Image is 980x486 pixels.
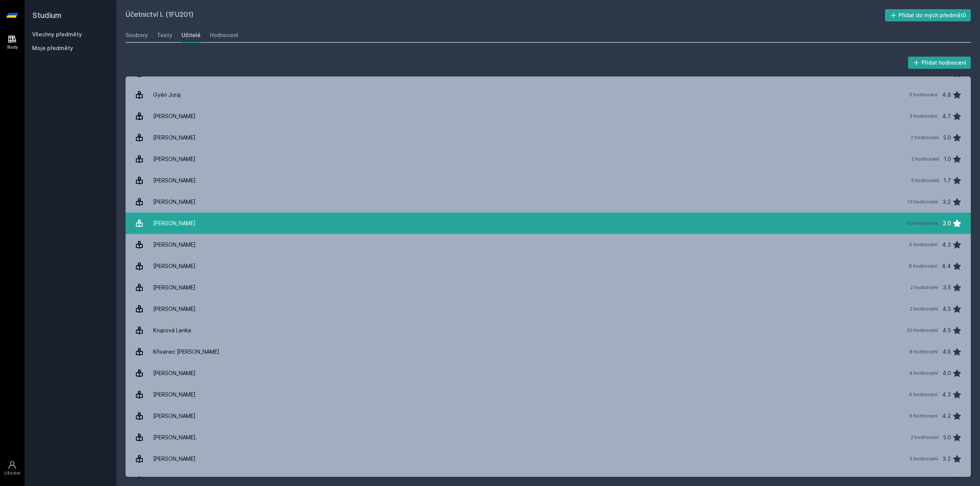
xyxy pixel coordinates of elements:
[153,366,196,381] div: [PERSON_NAME]
[908,57,971,69] button: Přidat hodnocení
[153,130,196,145] div: [PERSON_NAME]
[942,237,951,252] div: 4.3
[181,31,201,39] div: Učitelé
[126,320,971,341] a: Krupová Lenka 20 hodnocení 4.5
[153,344,219,359] div: Křivanec [PERSON_NAME]
[210,31,238,39] div: Hodnocení
[942,87,951,102] div: 4.8
[126,341,971,362] a: Křivanec [PERSON_NAME] 8 hodnocení 4.6
[126,384,971,405] a: [PERSON_NAME] 4 hodnocení 4.3
[907,327,938,333] div: 20 hodnocení
[126,277,971,298] a: [PERSON_NAME] 2 hodnocení 3.5
[126,148,971,170] a: [PERSON_NAME] 2 hodnocení 1.0
[153,323,191,338] div: Krupová Lenka
[126,28,148,43] a: Soubory
[909,113,938,119] div: 3 hodnocení
[126,362,971,384] a: [PERSON_NAME] 4 hodnocení 4.0
[885,9,971,21] button: Přidat do mých předmětů
[942,194,951,210] div: 3.2
[942,258,951,274] div: 4.4
[911,177,939,184] div: 3 hodnocení
[153,87,181,102] div: Gyén Juraj
[909,413,938,419] div: 5 hodnocení
[942,366,951,381] div: 4.0
[153,301,196,317] div: [PERSON_NAME]
[910,349,938,355] div: 8 hodnocení
[153,280,196,295] div: [PERSON_NAME]
[126,213,971,234] a: [PERSON_NAME] 60 hodnocení 2.0
[126,427,971,448] a: [PERSON_NAME]. 2 hodnocení 5.0
[942,301,951,317] div: 4.5
[126,106,971,127] a: [PERSON_NAME] 3 hodnocení 4.7
[2,457,23,480] a: Uživatel
[943,280,951,295] div: 3.5
[126,405,971,427] a: [PERSON_NAME] 5 hodnocení 4.2
[943,430,951,445] div: 5.0
[157,31,172,39] div: Testy
[126,298,971,320] a: [PERSON_NAME] 2 hodnocení 4.5
[909,392,938,398] div: 4 hodnocení
[153,109,196,124] div: [PERSON_NAME]
[910,306,938,312] div: 2 hodnocení
[126,448,971,470] a: [PERSON_NAME] 5 hodnocení 3.2
[907,220,938,226] div: 60 hodnocení
[909,92,938,98] div: 5 hodnocení
[911,434,939,440] div: 2 hodnocení
[126,255,971,277] a: [PERSON_NAME] 8 hodnocení 4.4
[910,456,938,462] div: 5 hodnocení
[4,470,20,476] div: Uživatel
[944,151,951,167] div: 1.0
[153,451,196,466] div: [PERSON_NAME]
[942,387,951,402] div: 4.3
[153,258,196,274] div: [PERSON_NAME]
[911,156,939,162] div: 2 hodnocení
[7,44,18,50] div: Study
[153,151,196,167] div: [PERSON_NAME]
[153,194,196,210] div: [PERSON_NAME]
[210,28,238,43] a: Hodnocení
[942,109,951,124] div: 4.7
[944,173,951,188] div: 1.7
[909,263,937,269] div: 8 hodnocení
[943,216,951,231] div: 2.0
[153,216,196,231] div: [PERSON_NAME]
[910,284,938,291] div: 2 hodnocení
[157,28,172,43] a: Testy
[32,44,73,52] span: Moje předměty
[907,199,938,205] div: 13 hodnocení
[126,191,971,213] a: [PERSON_NAME] 13 hodnocení 3.2
[2,31,23,54] a: Study
[153,387,196,402] div: [PERSON_NAME]
[126,234,971,255] a: [PERSON_NAME] 4 hodnocení 4.3
[943,130,951,145] div: 5.0
[126,84,971,106] a: Gyén Juraj 5 hodnocení 4.8
[126,31,148,39] div: Soubory
[911,135,939,141] div: 2 hodnocení
[153,430,197,445] div: [PERSON_NAME].
[181,28,201,43] a: Učitelé
[909,242,938,248] div: 4 hodnocení
[153,173,196,188] div: [PERSON_NAME]
[153,408,196,424] div: [PERSON_NAME]
[909,370,938,376] div: 4 hodnocení
[126,127,971,148] a: [PERSON_NAME] 2 hodnocení 5.0
[942,323,951,338] div: 4.5
[942,451,951,466] div: 3.2
[126,170,971,191] a: [PERSON_NAME] 3 hodnocení 1.7
[153,237,196,252] div: [PERSON_NAME]
[126,9,885,21] h2: Účetnictví I. (1FU201)
[942,408,951,424] div: 4.2
[942,344,951,359] div: 4.6
[32,31,82,37] a: Všechny předměty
